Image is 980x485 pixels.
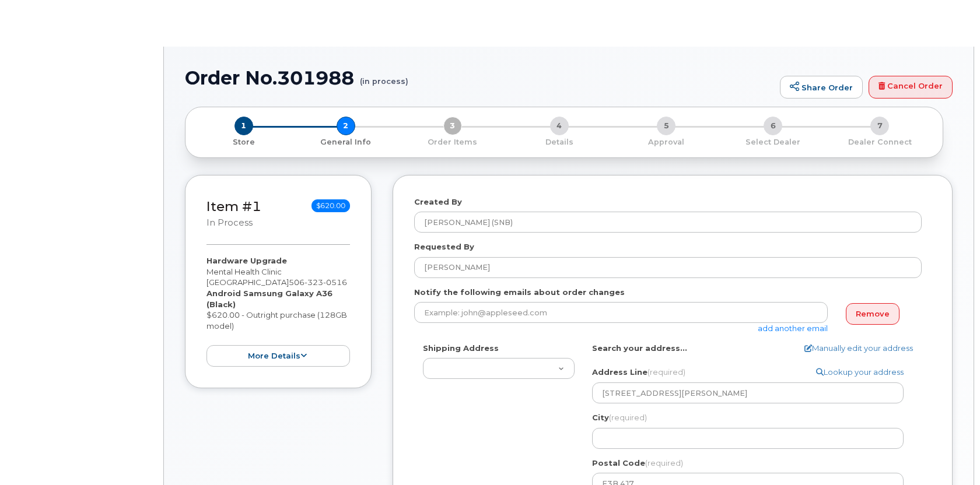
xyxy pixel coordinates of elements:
[199,137,288,147] p: Store
[592,343,687,354] label: Search your address...
[592,367,685,378] label: Address Line
[195,135,292,147] a: 1 Store
[647,367,685,377] span: (required)
[869,76,953,99] a: Cancel Order
[414,196,462,208] label: Created By
[758,324,828,333] a: add another email
[816,367,904,378] a: Lookup your address
[846,303,900,325] a: Remove
[423,343,499,354] label: Shipping Address
[206,217,253,228] small: in process
[304,277,323,287] span: 323
[780,76,863,99] a: Share Order
[592,412,647,423] label: City
[804,343,913,354] a: Manually edit your address
[206,198,261,215] a: Item #1
[592,458,683,469] label: Postal Code
[414,257,922,278] input: Example: John Smith
[645,458,683,468] span: (required)
[185,68,774,88] h1: Order No.301988
[609,413,647,422] span: (required)
[414,287,625,298] label: Notify the following emails about order changes
[414,241,474,252] label: Requested By
[289,277,347,287] span: 506
[414,302,828,323] input: Example: john@appleseed.com
[206,255,350,367] div: Mental Health Clinic [GEOGRAPHIC_DATA] $620.00 - Outright purchase (128GB model)
[206,289,332,309] strong: Android Samsung Galaxy A36 (Black)
[206,345,350,367] button: more details
[311,199,350,212] span: $620.00
[360,68,408,86] small: (in process)
[206,256,287,265] strong: Hardware Upgrade
[323,277,347,287] span: 0516
[235,117,253,135] span: 1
